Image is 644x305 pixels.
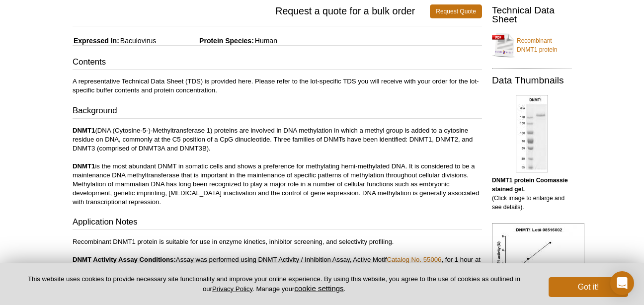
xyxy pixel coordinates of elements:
[492,76,571,85] h2: Data Thumbnails
[492,176,571,212] p: (Click image to enlarge and see details).
[119,37,156,45] span: Baculovirus
[492,6,571,24] h2: Technical Data Sheet
[158,37,254,45] span: Protein Species:
[73,237,482,291] p: Recombinant DNMT1 protein is suitable for use in enzyme kinetics, inhibitor screening, and select...
[73,216,482,230] h3: Application Notes
[610,271,634,295] div: Open Intercom Messenger
[492,30,571,60] a: Recombinant DNMT1 protein
[387,256,441,263] a: Catalog No. 55006
[549,277,628,297] button: Got it!
[294,284,343,293] button: cookie settings
[73,37,119,45] span: Expressed In:
[492,223,584,292] img: DNMT1 protein DNMT assay
[73,256,176,263] strong: DNMT Activity Assay Conditions:
[492,177,568,193] b: DNMT1 protein Coomassie stained gel.
[73,162,95,170] strong: DNMT1
[73,56,482,70] h3: Contents
[16,275,532,294] p: This website uses cookies to provide necessary site functionality and improve your online experie...
[212,285,252,293] a: Privacy Policy
[73,126,482,207] p: (DNA (Cytosine-5-)-Methyltransferase 1) proteins are involved in DNA methylation in which a methy...
[73,127,95,134] strong: DNMT1
[430,4,482,18] a: Request Quote
[73,77,482,95] p: A representative Technical Data Sheet (TDS) is provided here. Please refer to the lot-specific TD...
[254,37,277,45] span: Human
[73,4,430,18] span: Request a quote for a bulk order
[516,95,548,172] img: DNMT1 protein Coomassie gel
[73,105,482,119] h3: Background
